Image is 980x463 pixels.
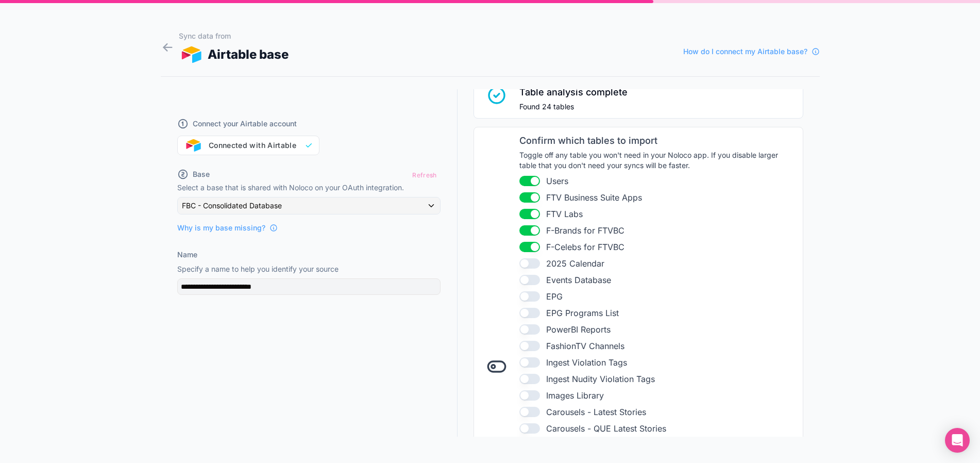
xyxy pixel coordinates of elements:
[546,257,604,270] span: 2025 Calendar
[177,264,441,274] p: Specify a name to help you identify your source
[519,102,628,112] span: Found 24 tables
[546,323,611,336] span: PowerBI Reports
[546,290,563,303] span: EPG
[179,45,289,64] div: Airtable base
[193,169,210,179] span: Base
[193,119,297,129] span: Connect your Airtable account
[546,340,624,352] span: FashionTV Channels
[519,134,797,148] span: Confirm which tables to import
[546,406,646,418] span: Carousels - Latest Stories
[177,183,441,193] p: Select a base that is shared with Noloco on your OAuth integration.
[546,191,642,204] span: FTV Business Suite Apps
[519,150,797,171] span: Toggle off any table you won't need in your Noloco app. If you disable larger table that you don'...
[179,31,289,41] h1: Sync data from
[546,241,624,253] span: F-Celebs for FTVBC
[683,46,820,57] a: How do I connect my Airtable base?
[546,175,568,187] span: Users
[519,85,628,100] span: Table analysis complete
[177,250,197,260] label: Name
[179,46,204,63] img: AIRTABLE
[546,356,627,369] span: Ingest Violation Tags
[177,223,265,233] span: Why is my base missing?
[177,197,441,214] button: FBC - Consolidated Database
[546,208,583,220] span: FTV Labs
[683,46,807,57] span: How do I connect my Airtable base?
[546,389,604,402] span: Images Library
[546,307,619,319] span: EPG Programs List
[546,274,611,286] span: Events Database
[546,373,655,385] span: Ingest Nudity Violation Tags
[546,224,624,237] span: F-Brands for FTVBC
[546,422,666,435] span: Carousels - QUE Latest Stories
[177,223,278,233] a: Why is my base missing?
[945,428,970,453] div: Open Intercom Messenger
[182,201,282,211] span: FBC - Consolidated Database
